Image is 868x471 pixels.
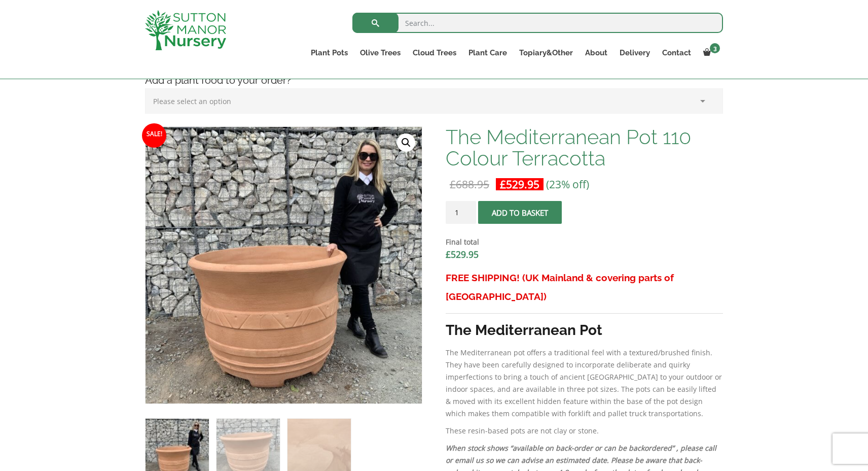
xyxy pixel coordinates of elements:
[446,248,451,260] span: £
[710,43,720,53] span: 3
[145,10,226,50] img: logo
[446,126,723,169] h1: The Mediterranean Pot 110 Colour Terracotta
[697,46,723,60] a: 3
[142,123,166,148] span: Sale!
[446,322,602,339] strong: The Mediterranean Pot
[546,177,589,191] span: (23% off)
[446,268,723,306] h3: FREE SHIPPING! (UK Mainland & covering parts of [GEOGRAPHIC_DATA])
[500,177,506,191] span: £
[450,177,456,191] span: £
[137,73,731,88] h4: Add a plant food to your order?
[446,425,723,437] p: These resin-based pots are not clay or stone.
[478,201,562,224] button: Add to basket
[450,177,489,191] bdi: 688.95
[613,46,656,60] a: Delivery
[354,46,407,60] a: Olive Trees
[397,133,415,152] a: View full-screen image gallery
[446,248,479,260] bdi: 529.95
[352,13,723,33] input: Search...
[407,46,462,60] a: Cloud Trees
[446,201,476,224] input: Product quantity
[500,177,539,191] bdi: 529.95
[446,347,723,420] p: The Mediterranean pot offers a traditional feel with a textured/brushed finish. They have been ca...
[462,46,513,60] a: Plant Care
[446,236,723,248] dt: Final total
[513,46,579,60] a: Topiary&Other
[656,46,697,60] a: Contact
[305,46,354,60] a: Plant Pots
[579,46,613,60] a: About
